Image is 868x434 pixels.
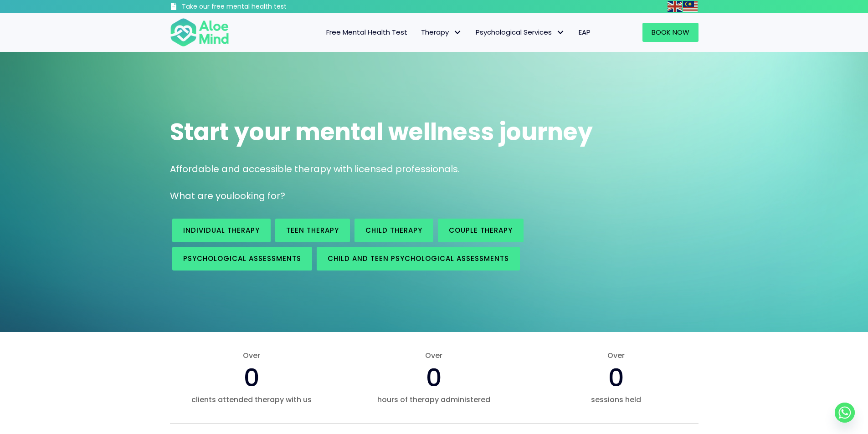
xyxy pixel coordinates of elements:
span: looking for? [232,189,285,202]
span: Over [352,350,516,361]
a: Free Mental Health Test [319,23,414,42]
span: Child and Teen Psychological assessments [328,254,509,263]
span: Couple therapy [449,225,513,235]
span: sessions held [534,394,698,405]
span: Therapy [421,27,462,37]
span: Over [534,350,698,361]
img: en [668,1,682,12]
a: English [668,1,683,11]
span: What are you [170,189,232,202]
a: Book Now [642,23,699,42]
span: 0 [426,360,442,395]
img: ms [683,1,698,12]
span: Book Now [652,27,689,37]
a: Individual therapy [172,219,271,242]
span: Psychological Services: submenu [554,26,567,39]
img: Aloe mind Logo [170,17,229,47]
a: Malay [683,1,699,11]
span: hours of therapy administered [352,394,516,405]
a: Psychological assessments [172,247,312,271]
a: Psychological ServicesPsychological Services: submenu [469,23,572,42]
span: Free Mental Health Test [326,27,407,37]
span: Child Therapy [365,225,422,235]
span: Start your mental wellness journey [170,115,593,148]
a: Take our free mental health test [170,2,335,13]
a: TherapyTherapy: submenu [414,23,469,42]
span: Over [170,350,334,361]
span: 0 [608,360,624,395]
a: Child and Teen Psychological assessments [317,247,520,271]
p: Affordable and accessible therapy with licensed professionals. [170,163,699,176]
span: Individual therapy [183,225,260,235]
span: Teen Therapy [286,225,339,235]
a: Couple therapy [438,219,524,242]
a: Whatsapp [835,403,855,423]
a: Teen Therapy [275,219,350,242]
span: Psychological assessments [183,254,301,263]
a: EAP [572,23,597,42]
h3: Take our free mental health test [182,2,335,11]
span: EAP [579,27,591,37]
span: 0 [244,360,260,395]
span: clients attended therapy with us [170,394,334,405]
a: Child Therapy [354,219,433,242]
span: Psychological Services [476,27,565,37]
nav: Menu [241,23,597,42]
span: Therapy: submenu [451,26,464,39]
